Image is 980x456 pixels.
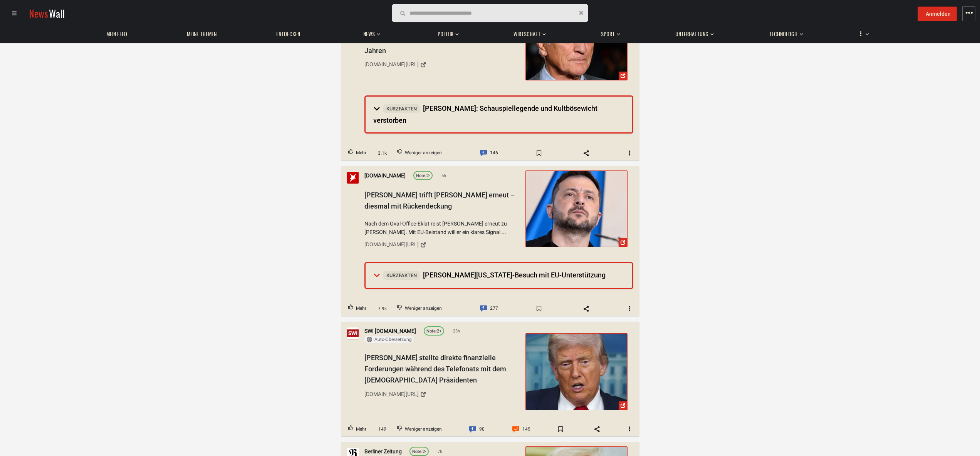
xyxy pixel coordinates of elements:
span: Entdecken [276,30,300,37]
button: Wirtschaft [510,23,546,42]
span: Anmelden [926,11,951,17]
summary: Kurzfakten[PERSON_NAME]: Schauspiellegende und Kultbösewicht verstorben [366,97,632,132]
span: Mehr [356,424,366,434]
span: Share [575,302,597,314]
img: Profilbild von stern.de [347,172,359,183]
span: Meine Themen [187,30,216,37]
span: 7h [436,448,442,455]
span: Bookmark [528,147,550,159]
summary: Kurzfakten[PERSON_NAME][US_STATE]-Besuch mit EU-Unterstützung [366,263,632,287]
span: [PERSON_NAME] stellte direkte finanzielle Forderungen während des Telefonats mit dem [DEMOGRAPHIC... [364,354,506,384]
button: Auto-Übersetzung [364,336,414,342]
span: Wall [49,6,65,20]
button: Anmelden [918,7,957,21]
span: Weniger anzeigen [405,303,442,313]
a: Note:2+ [424,326,444,335]
span: Mehr [356,148,366,158]
a: Sport [597,27,619,42]
a: SWI [DOMAIN_NAME] [364,326,416,335]
a: Unterhaltung [671,27,712,42]
span: [PERSON_NAME], Star der Superman-Filme und von [PERSON_NAME], stirbt im Alter von 87 Jahren [364,24,512,55]
span: Kurzfakten [383,104,420,113]
a: Comment [463,422,491,436]
button: Upvote [341,422,373,436]
span: 145 [522,424,530,434]
a: Note:2- [413,170,433,180]
a: Note:2- [409,446,429,456]
button: Sport [597,23,620,42]
div: 2- [416,172,430,179]
button: Downvote [390,422,448,436]
button: Technologie [765,23,803,42]
span: 23h [452,327,460,334]
span: Note: [412,449,423,454]
span: Wirtschaft [513,30,540,37]
span: Mein Feed [106,30,127,37]
div: [DOMAIN_NAME][URL] [364,60,419,68]
span: [PERSON_NAME] trifft [PERSON_NAME] erneut – diesmal mit Rückendeckung [364,190,515,210]
span: 3.1k [376,149,389,157]
img: Trump stellte direkte finanzielle Forderungen während des Telefonats mit ... [525,334,627,409]
span: 277 [490,303,498,313]
div: 2+ [426,328,441,335]
button: Downvote [390,146,448,160]
span: Bookmark [528,302,550,314]
button: News [359,23,383,42]
img: Terence Stamp, Star der Superman-Filme und von Priscilla, stirbt im Alter ... [525,4,627,80]
span: Kurzfakten [383,271,420,279]
button: Downvote [390,301,448,316]
span: Note: [416,173,426,178]
span: Note: [426,329,437,334]
span: 146 [490,148,498,158]
button: Upvote [341,146,373,160]
a: Comment [505,422,537,436]
div: 2- [412,448,426,455]
a: Terence Stamp, Star der Superman-Filme und von Priscilla, stirbt im Alter ... [525,4,627,80]
span: Share [586,423,608,435]
a: Wirtschaft [510,27,544,42]
span: Weniger anzeigen [405,424,442,434]
span: [PERSON_NAME][US_STATE]-Besuch mit EU-Unterstützung [383,271,606,279]
a: News [359,27,379,42]
div: [DOMAIN_NAME][URL] [364,389,419,398]
span: Weniger anzeigen [405,148,442,158]
a: Berliner Zeitung [364,447,402,456]
span: 90 [479,424,485,434]
a: [DOMAIN_NAME] [364,171,406,180]
a: [DOMAIN_NAME][URL] [364,238,520,251]
span: Mehr [356,303,366,313]
a: Politik [434,27,457,42]
span: Sport [601,30,615,37]
a: Comment [473,301,505,316]
span: News [29,6,48,20]
button: Unterhaltung [671,23,714,42]
a: Technologie [765,27,802,42]
span: 7.9k [376,305,389,312]
span: 149 [376,425,389,433]
a: Comment [473,146,505,160]
a: [DOMAIN_NAME][URL] [364,388,520,401]
span: News [363,30,375,37]
span: Bookmark [549,423,571,435]
a: [DOMAIN_NAME][URL] [364,58,520,71]
a: Selenskyj trifft Trump erneut – diesmal mit Rückendeckung [525,170,627,247]
div: [DOMAIN_NAME][URL] [364,240,419,249]
button: Politik [434,23,459,42]
span: [PERSON_NAME]: Schauspiellegende und Kultbösewicht verstorben [373,104,597,124]
span: Nach dem Oval-Office-Eklat reist [PERSON_NAME] erneut zu [PERSON_NAME]. Mit EU-Beistand will er e... [364,219,520,236]
button: Upvote [341,301,373,316]
img: Profilbild von SWI swissinfo.ch [347,327,359,339]
span: Technologie [769,30,798,37]
span: 5h [440,172,446,179]
a: Trump stellte direkte finanzielle Forderungen während des Telefonats mit ... [525,333,627,410]
span: Share [575,147,597,159]
img: Selenskyj trifft Trump erneut – diesmal mit Rückendeckung [525,170,627,246]
span: Politik [438,30,453,37]
a: NewsWall [29,6,65,20]
span: Unterhaltung [675,30,708,37]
